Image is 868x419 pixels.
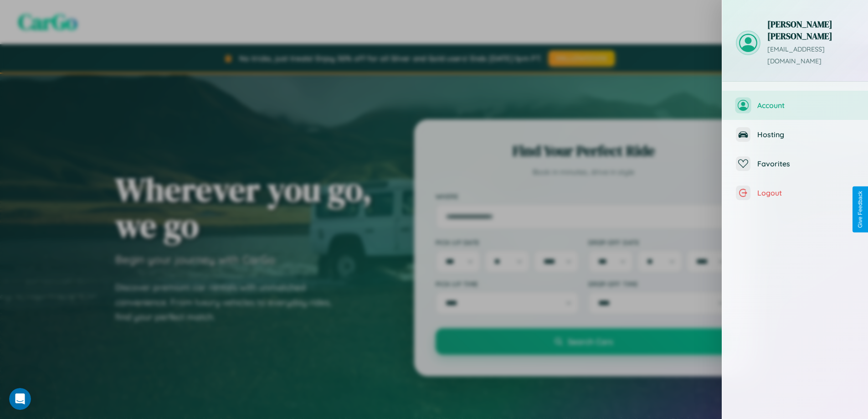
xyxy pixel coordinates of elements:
[722,178,868,207] button: Logout
[757,188,854,197] span: Logout
[722,149,868,178] button: Favorites
[722,120,868,149] button: Hosting
[857,191,863,228] div: Give Feedback
[757,159,854,168] span: Favorites
[767,18,854,42] h3: [PERSON_NAME] [PERSON_NAME]
[9,388,31,410] iframe: Intercom live chat
[722,91,868,120] button: Account
[767,44,854,67] p: [EMAIL_ADDRESS][DOMAIN_NAME]
[757,130,854,139] span: Hosting
[757,101,854,110] span: Account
